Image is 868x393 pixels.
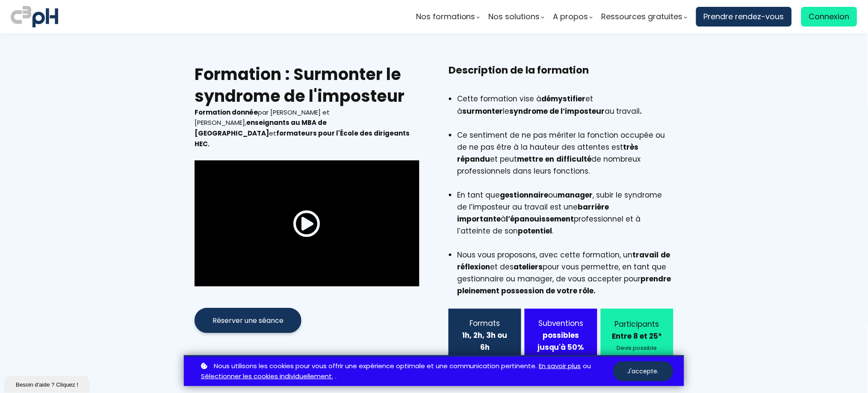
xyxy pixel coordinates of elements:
b: ateliers [514,262,543,272]
span: A propos [553,10,588,23]
span: Réserver une séance [213,315,283,326]
a: Connexion [801,7,857,27]
span: Nos formations [416,10,475,23]
b: très répandu [457,142,638,164]
b: formateurs pour l'École des dirigeants HEC. [195,129,410,148]
span: Connexion [809,10,850,23]
a: Sélectionner les cookies individuellement. [201,371,333,382]
b: 1h, 2h, 3h ou 6h [463,330,508,352]
h2: Formation : Surmonter le syndrome de l'imposteur [195,63,419,107]
h3: Description de la formation [449,63,673,91]
b: enseignants au MBA de [GEOGRAPHIC_DATA] [195,118,327,138]
span: Nous utilisons les cookies pour vous offrir une expérience optimale et une communication pertinente. [214,361,537,372]
b: mettre [517,154,543,164]
div: Participants [611,318,663,330]
b: . [640,106,642,116]
b: Entre 8 et 25* [612,331,662,341]
strong: possibles jusqu'à 50% [537,330,585,352]
li: En tant que ou , subir le syndrome de l’imposteur au travail est une à professionnel et à l’attei... [457,189,673,249]
b: barrière [578,202,609,212]
b: gestionnaire [500,190,548,200]
b: en [545,154,554,164]
div: Formats [459,317,511,329]
p: ou . [199,361,613,382]
iframe: chat widget [4,374,92,393]
b: surmonter [462,106,503,116]
b: l’épanouissement [506,214,574,224]
b: de [661,250,670,260]
b: travail [632,250,658,260]
li: Ce sentiment de ne pas mériter la fonction occupée ou de ne pas être à la hauteur des attentes es... [457,129,673,189]
div: Subventions [535,317,587,329]
b: réflexion [457,262,490,272]
span: Nos solutions [489,10,540,23]
a: Prendre rendez-vous [696,7,792,27]
b: potentiel [518,226,552,236]
div: par [PERSON_NAME] et [PERSON_NAME], et [195,107,419,150]
div: Devis possible [611,343,663,353]
b: Formation donnée [195,108,258,117]
span: Ressources gratuites [602,10,683,23]
b: manager [558,190,593,200]
li: Cette formation vise à et à le au travail [457,93,673,129]
button: Réserver une séance [195,308,301,333]
button: J'accepte. [613,361,673,381]
b: démystifier [541,94,585,104]
b: importante [457,214,501,224]
span: Prendre rendez-vous [704,10,784,23]
a: En savoir plus [539,361,581,372]
b: difficulté [556,154,591,164]
li: Nous vous proposons, avec cette formation, un et des pour vous permettre, en tant que gestionnair... [457,249,673,297]
b: syndrome de l‘imposteur [509,106,605,116]
img: logo C3PH [11,4,58,29]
